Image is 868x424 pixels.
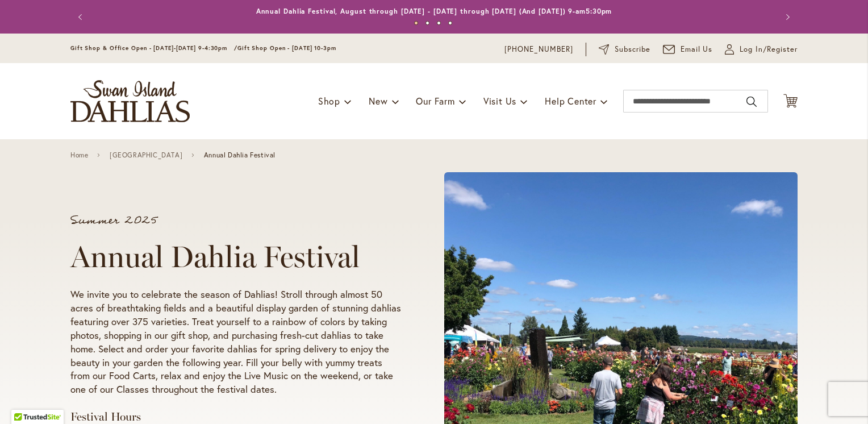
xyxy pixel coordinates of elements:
[70,80,190,122] a: store logo
[256,7,612,15] a: Annual Dahlia Festival, August through [DATE] - [DATE] through [DATE] (And [DATE]) 9-am5:30pm
[448,21,452,25] button: 4 of 4
[740,44,798,55] span: Log In/Register
[70,151,88,159] a: Home
[204,151,276,159] span: Annual Dahlia Festival
[110,151,182,159] a: [GEOGRAPHIC_DATA]
[681,44,713,55] span: Email Us
[615,44,650,55] span: Subscribe
[775,6,798,28] button: Next
[70,240,401,274] h1: Annual Dahlia Festival
[483,95,516,107] span: Visit Us
[237,44,336,52] span: Gift Shop Open - [DATE] 10-3pm
[70,288,401,397] p: We invite you to celebrate the season of Dahlias! Stroll through almost 50 acres of breathtaking ...
[369,95,387,107] span: New
[70,6,93,28] button: Previous
[437,21,441,25] button: 3 of 4
[318,95,340,107] span: Shop
[416,95,454,107] span: Our Farm
[725,44,798,55] a: Log In/Register
[425,21,429,25] button: 2 of 4
[545,95,596,107] span: Help Center
[599,44,650,55] a: Subscribe
[663,44,713,55] a: Email Us
[70,44,237,52] span: Gift Shop & Office Open - [DATE]-[DATE] 9-4:30pm /
[504,44,573,55] a: [PHONE_NUMBER]
[70,410,401,424] h3: Festival Hours
[70,215,401,226] p: Summer 2025
[414,21,418,25] button: 1 of 4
